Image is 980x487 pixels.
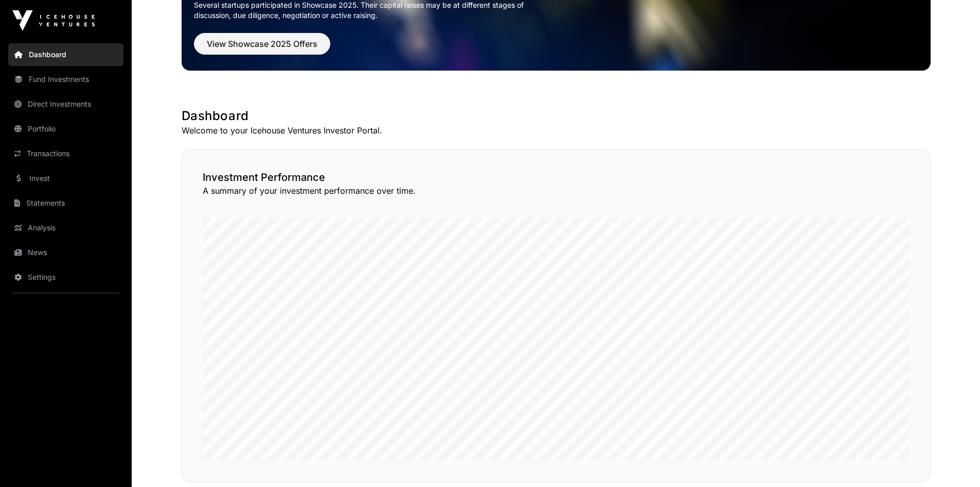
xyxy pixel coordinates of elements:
a: News [8,241,123,264]
a: Analysis [8,216,123,239]
p: A summary of your investment performance over time. [203,184,910,197]
a: Statements [8,192,123,214]
a: Portfolio [8,117,123,140]
button: View Showcase 2025 Offers [194,33,330,55]
a: Transactions [8,142,123,165]
h2: Investment Performance [203,170,910,184]
span: View Showcase 2025 Offers [207,38,317,50]
a: Invest [8,167,123,190]
img: Icehouse Ventures Logo [12,10,95,31]
iframe: Chat Widget [929,438,980,487]
a: Dashboard [8,43,123,66]
a: View Showcase 2025 Offers [194,43,330,54]
p: Welcome to your Icehouse Ventures Investor Portal. [182,124,931,137]
a: Settings [8,266,123,289]
h1: Dashboard [182,108,931,124]
a: Fund Investments [8,68,123,91]
a: Direct Investments [8,93,123,115]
